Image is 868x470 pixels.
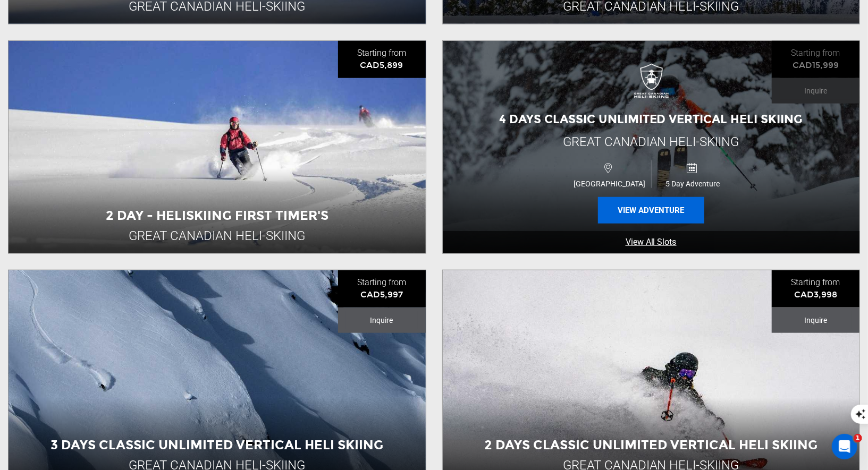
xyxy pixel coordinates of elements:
a: View All Slots [443,231,860,254]
iframe: Intercom live chat [832,434,857,459]
button: View Adventure [598,197,704,224]
span: [GEOGRAPHIC_DATA] [568,180,651,188]
img: images [630,63,672,106]
span: 4 Days Classic Unlimited Vertical Heli Skiing [499,112,803,126]
span: 5 Day Adventure [652,180,735,188]
span: Great Canadian Heli-Skiing [563,134,739,149]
